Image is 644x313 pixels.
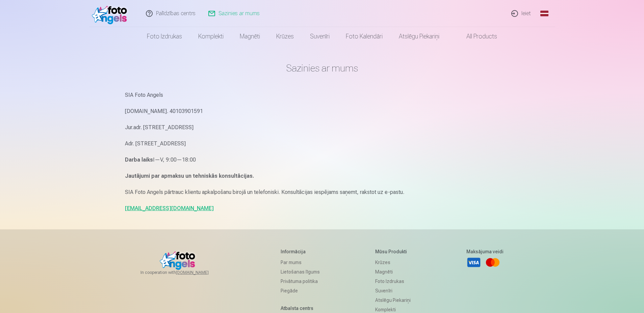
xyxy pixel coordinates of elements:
a: Par mums [281,258,320,267]
strong: Darba laiks [125,156,153,163]
p: [DOMAIN_NAME]. 40103901591 [125,107,519,116]
p: SIA Foto Angels [125,90,519,100]
p: Jur.adr. [STREET_ADDRESS] [125,123,519,132]
a: [DOMAIN_NAME] [176,270,225,275]
h5: Mūsu produkti [375,248,411,255]
h5: Maksājuma veidi [466,248,504,255]
p: I—V, 9:00—18:00 [125,155,519,165]
p: Adr. [STREET_ADDRESS] [125,139,519,148]
a: Privātuma politika [281,277,320,286]
a: Atslēgu piekariņi [375,295,411,305]
a: Mastercard [485,255,500,270]
a: Atslēgu piekariņi [391,27,447,46]
a: Krūzes [268,27,302,46]
a: Magnēti [232,27,268,46]
a: Suvenīri [375,286,411,295]
strong: Jautājumi par apmaksu un tehniskās konsultācijas. [125,173,254,179]
span: In cooperation with [140,270,225,275]
a: Komplekti [190,27,232,46]
a: Visa [466,255,481,270]
a: Magnēti [375,267,411,277]
a: Foto kalendāri [338,27,391,46]
a: Lietošanas līgums [281,267,320,277]
a: Suvenīri [302,27,338,46]
img: /fa1 [92,3,131,24]
a: Piegāde [281,286,320,295]
h5: Informācija [281,248,320,255]
a: All products [447,27,505,46]
a: Foto izdrukas [139,27,190,46]
p: SIA Foto Angels pārtrauc klientu apkalpošanu birojā un telefoniski. Konsultācijas iespējams saņem... [125,188,519,197]
a: Foto izdrukas [375,277,411,286]
h1: Sazinies ar mums [125,62,519,74]
h5: Atbalsta centrs [281,305,320,312]
a: Krūzes [375,258,411,267]
a: [EMAIL_ADDRESS][DOMAIN_NAME] [125,205,214,211]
